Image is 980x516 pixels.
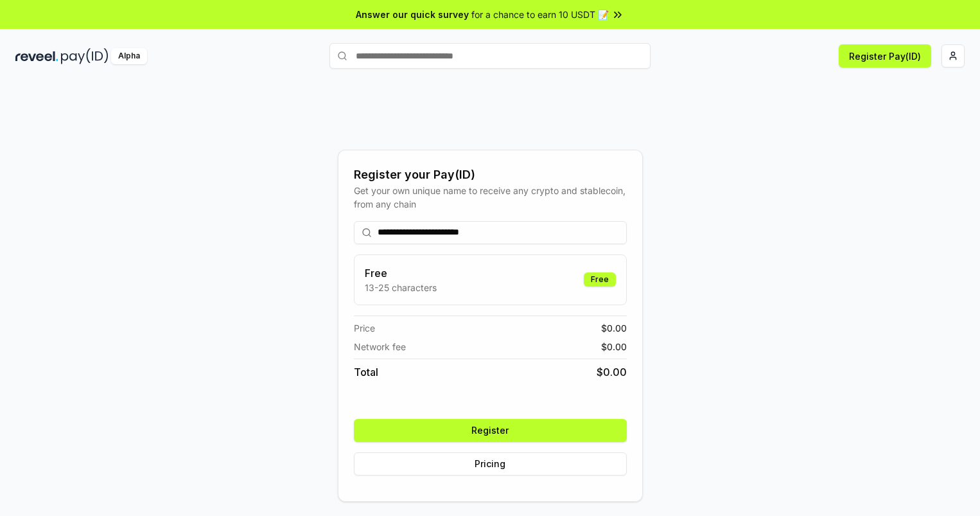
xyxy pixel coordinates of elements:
[354,419,627,442] button: Register
[601,340,627,353] span: $ 0.00
[354,452,627,476] button: Pricing
[601,321,627,335] span: $ 0.00
[354,321,375,335] span: Price
[584,272,616,287] div: Free
[111,48,147,64] div: Alpha
[354,364,378,380] span: Total
[354,184,627,211] div: Get your own unique name to receive any crypto and stablecoin, from any chain
[597,364,627,380] span: $ 0.00
[365,265,437,281] h3: Free
[356,8,469,21] span: Answer our quick survey
[354,166,627,184] div: Register your Pay(ID)
[471,8,609,21] span: for a chance to earn 10 USDT 📝
[15,48,58,64] img: reveel_dark
[61,48,109,64] img: pay_id
[839,44,931,67] button: Register Pay(ID)
[365,281,437,294] p: 13-25 characters
[354,340,406,353] span: Network fee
